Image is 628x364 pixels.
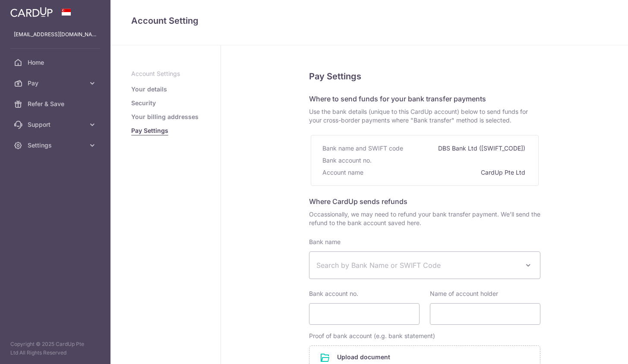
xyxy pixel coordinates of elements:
a: Your billing addresses [131,113,199,121]
span: Pay [28,79,85,88]
label: Proof of bank account (e.g. bank statement) [309,332,435,340]
iframe: Opens a widget where you can find more information [572,338,619,360]
span: Support [28,120,85,129]
label: Name of account holder [430,289,498,298]
span: Settings [28,141,85,150]
div: Account name [322,166,365,179]
a: Pay Settings [131,126,168,135]
div: CardUp Pte Ltd [481,166,527,179]
span: Home [28,58,85,67]
div: Bank name and SWIFT code [322,142,405,154]
img: CardUp [10,7,53,17]
div: Bank account no. [322,154,373,166]
p: Account Settings [131,69,200,78]
span: Refer & Save [28,100,85,108]
h5: Pay Settings [309,69,540,83]
span: translation missing: en.refund_bank_accounts.show.title.account_setting [131,16,199,26]
a: Your details [131,85,167,94]
div: DBS Bank Ltd ([SWIFT_CODE]) [438,142,527,154]
label: Bank account no. [309,289,358,298]
span: Use the bank details (unique to this CardUp account) below to send funds for your cross-border pa... [309,107,540,125]
span: Search by Bank Name or SWIFT Code [316,260,519,270]
a: Security [131,99,156,107]
p: [EMAIL_ADDRESS][DOMAIN_NAME] [14,30,97,39]
span: Where CardUp sends refunds [309,197,407,206]
label: Bank name [309,238,341,246]
span: Where to send funds for your bank transfer payments [309,94,486,103]
span: Occassionally, we may need to refund your bank transfer payment. We’ll send the refund to the ban... [309,210,540,227]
